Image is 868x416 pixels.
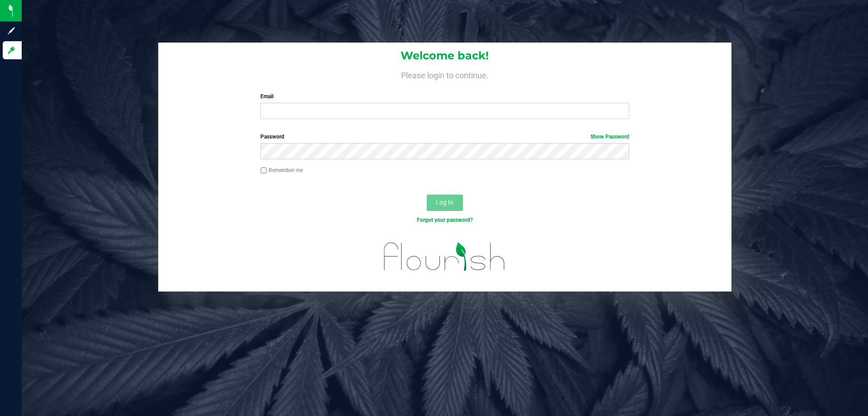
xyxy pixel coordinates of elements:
[158,69,731,80] h4: Please login to continue.
[373,234,516,280] img: flourish_logo.svg
[260,134,284,140] span: Password
[260,167,267,174] input: Remember me
[158,50,731,62] h1: Welcome back!
[427,195,463,211] button: Log In
[417,217,473,223] a: Forgot your password?
[436,199,453,206] span: Log In
[7,46,16,55] inline-svg: Log in
[260,166,303,174] label: Remember me
[7,26,16,35] inline-svg: Sign up
[590,134,629,140] a: Show Password
[260,92,629,100] label: Email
